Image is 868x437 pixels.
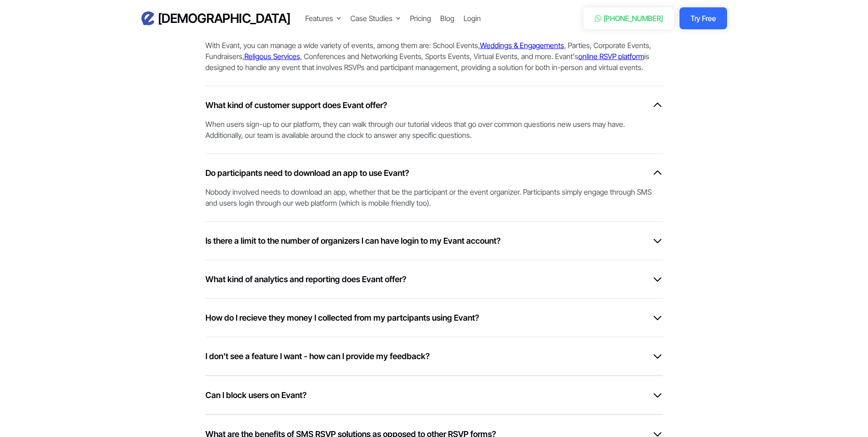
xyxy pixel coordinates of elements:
[350,13,393,24] div: Case Studies
[205,167,409,179] h6: Do participants need to download an app to use Evant?
[244,52,300,61] a: Religous Services
[141,11,291,27] a: home
[464,13,481,24] a: Login
[205,235,501,247] h6: Is there a limit to the number of organizers I can have login to my Evant account?
[158,11,291,27] h3: [DEMOGRAPHIC_DATA]
[205,389,307,401] h6: Can I block users on Evant?
[205,111,654,141] div: When users sign-up to our platform, they can walk through our tutorial videos that go over common...
[205,350,430,362] h6: I don't see a feature I want - how can I provide my feedback?
[578,52,644,61] a: online RSVP platform
[205,273,406,285] h6: What kind of analytics and reporting does Evant offer?
[305,13,341,24] div: Features
[604,13,663,24] div: [PHONE_NUMBER]
[205,33,654,73] div: With Evant, you can manage a wide variety of events, among them are: School Events, , Parties, Co...
[205,311,479,324] h6: How do I recieve they money I collected from my partcipants using Evant?
[410,13,431,24] a: Pricing
[440,13,454,24] a: Blog
[305,13,333,24] div: Features
[205,179,654,208] div: Nobody involved needs to download an app, whether that be the participant or the event organizer....
[205,99,387,111] h6: What kind of customer support does Evant offer?
[679,7,727,29] a: Try Free
[480,41,564,50] a: Weddings & Engagements
[350,13,401,24] div: Case Studies
[583,7,674,29] a: [PHONE_NUMBER]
